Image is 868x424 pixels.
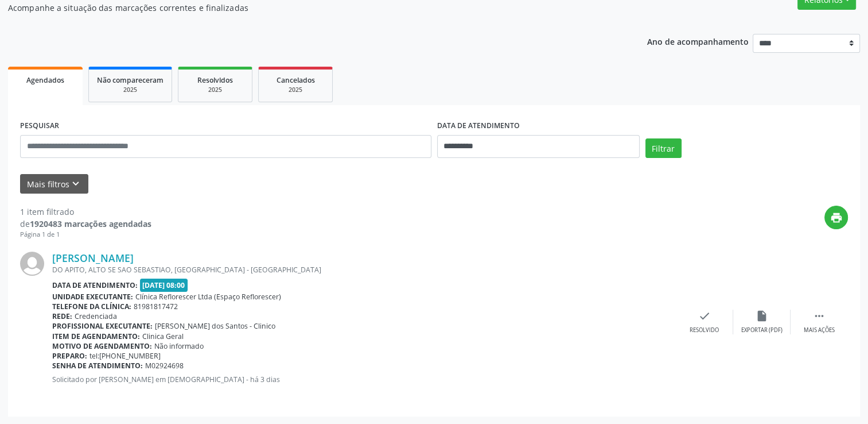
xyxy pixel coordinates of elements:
[26,75,64,85] span: Agendados
[52,292,133,302] b: Unidade executante:
[135,292,281,302] span: Clínica Reflorescer Ltda (Espaço Reflorescer)
[75,311,117,321] span: Credenciada
[52,341,152,351] b: Motivo de agendamento:
[52,321,153,331] b: Profissional executante:
[277,75,315,85] span: Cancelados
[8,2,605,14] p: Acompanhe a situação das marcações correntes e finalizadas
[155,321,275,331] span: [PERSON_NAME] dos Santos - Clinico
[97,86,164,94] div: 2025
[20,206,151,218] div: 1 item filtrado
[30,218,151,229] strong: 1920483 marcações agendadas
[186,86,244,94] div: 2025
[52,265,676,275] div: DO APITO, ALTO SE SAO SEBASTIAO, [GEOGRAPHIC_DATA] - [GEOGRAPHIC_DATA]
[69,178,82,190] i: keyboard_arrow_down
[97,75,164,85] span: Não compareceram
[20,174,88,194] button: Mais filtroskeyboard_arrow_down
[20,252,44,276] img: img
[690,326,719,334] div: Resolvido
[142,332,184,341] span: Clinica Geral
[52,332,140,341] b: Item de agendamento:
[197,75,233,85] span: Resolvidos
[52,351,87,361] b: Preparo:
[756,310,768,322] i: insert_drive_file
[134,302,178,311] span: 81981817472
[145,361,184,371] span: M02924698
[267,86,324,94] div: 2025
[52,311,72,321] b: Rede:
[154,341,204,351] span: Não informado
[20,218,151,230] div: de
[52,302,131,311] b: Telefone da clínica:
[647,34,749,48] p: Ano de acompanhamento
[698,310,711,322] i: check
[20,117,59,135] label: PESQUISAR
[741,326,783,334] div: Exportar (PDF)
[813,310,826,322] i: 
[140,279,188,292] span: [DATE] 08:00
[437,117,520,135] label: DATA DE ATENDIMENTO
[52,252,134,264] a: [PERSON_NAME]
[824,206,848,229] button: print
[20,230,151,240] div: Página 1 de 1
[52,280,138,290] b: Data de atendimento:
[645,138,682,158] button: Filtrar
[52,361,143,371] b: Senha de atendimento:
[804,326,835,334] div: Mais ações
[52,375,676,384] p: Solicitado por [PERSON_NAME] em [DEMOGRAPHIC_DATA] - há 3 dias
[89,351,161,361] span: tel:[PHONE_NUMBER]
[830,211,843,224] i: print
